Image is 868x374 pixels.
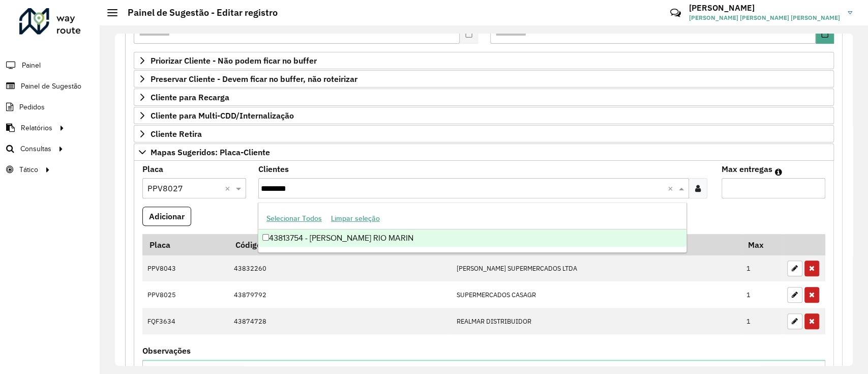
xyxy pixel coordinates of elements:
span: Clear all [225,182,233,194]
div: 43813754 - [PERSON_NAME] RIO MARIN [258,229,686,247]
span: Painel de Sugestão [21,81,81,92]
span: Consultas [20,143,51,154]
span: Preservar Cliente - Devem ficar no buffer, não roteirizar [151,75,357,83]
span: Mapas Sugeridos: Placa-Cliente [151,148,270,156]
td: [PERSON_NAME] SUPERMERCADOS LTDA [451,255,741,282]
a: Cliente para Multi-CDD/Internalização [134,107,834,124]
span: Relatórios [21,123,52,133]
span: Priorizar Cliente - Não podem ficar no buffer [151,56,317,65]
span: [PERSON_NAME] [PERSON_NAME] [PERSON_NAME] [689,13,840,22]
span: Cliente para Recarga [151,93,229,101]
h3: [PERSON_NAME] [689,3,840,13]
button: Selecionar Todos [262,211,326,226]
label: Clientes [258,163,289,175]
label: Max entregas [722,163,772,175]
label: Placa [142,163,163,175]
td: 43879792 [228,281,451,308]
a: Contato Rápido [665,2,686,24]
td: 43832260 [228,255,451,282]
td: SUPERMERCADOS CASAGR [451,281,741,308]
a: Mapas Sugeridos: Placa-Cliente [134,143,834,161]
td: 1 [741,255,782,282]
span: Cliente Retira [151,130,202,138]
ng-dropdown-panel: Options list [258,203,687,253]
h2: Painel de Sugestão - Editar registro [117,7,278,18]
td: PPV8025 [142,281,228,308]
td: 1 [741,308,782,334]
a: Cliente Retira [134,125,834,142]
span: Pedidos [19,102,45,112]
th: Max [741,234,782,255]
span: Clear all [668,182,676,194]
td: REALMAR DISTRIBUIDOR [451,308,741,334]
span: Cliente para Multi-CDD/Internalização [151,111,294,120]
span: Painel [22,60,41,71]
button: Limpar seleção [326,211,384,226]
td: 1 [741,281,782,308]
td: FQF3634 [142,308,228,334]
button: Adicionar [142,207,191,226]
label: Observações [142,344,191,357]
button: Choose Date [816,23,834,44]
td: PPV8043 [142,255,228,282]
span: Tático [19,164,38,175]
th: Placa [142,234,228,255]
em: Máximo de clientes que serão colocados na mesma rota com os clientes informados [775,168,782,176]
th: Código Cliente [228,234,451,255]
a: Preservar Cliente - Devem ficar no buffer, não roteirizar [134,70,834,88]
a: Priorizar Cliente - Não podem ficar no buffer [134,52,834,69]
a: Cliente para Recarga [134,89,834,106]
td: 43874728 [228,308,451,334]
